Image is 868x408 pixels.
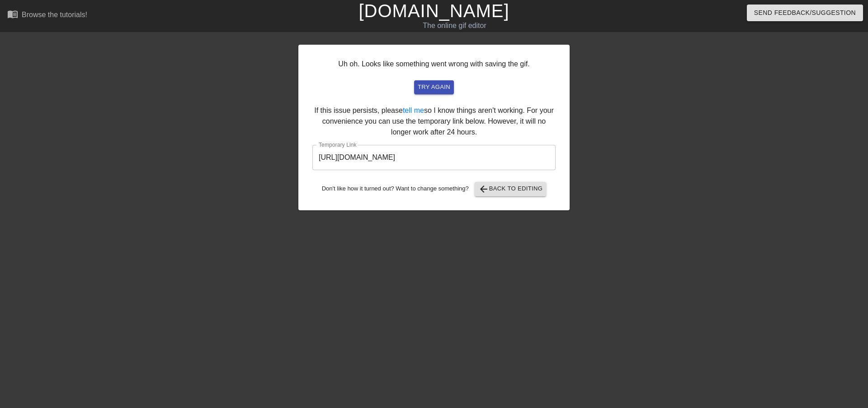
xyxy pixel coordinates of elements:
[747,5,863,21] button: Send Feedback/Suggestion
[7,9,87,23] a: Browse the tutorials!
[312,182,556,196] div: Don't like how it turned out? Want to change something?
[478,184,489,195] span: arrow_back
[478,184,543,195] span: Back to Editing
[403,107,424,114] a: tell me
[298,45,570,210] div: Uh oh. Looks like something went wrong with saving the gif. If this issue persists, please so I k...
[475,182,547,196] button: Back to Editing
[312,145,556,170] input: bare
[754,7,856,19] span: Send Feedback/Suggestion
[22,11,87,19] div: Browse the tutorials!
[418,82,450,93] span: try again
[7,9,18,19] span: menu_book
[359,1,509,21] a: [DOMAIN_NAME]
[294,20,615,31] div: The online gif editor
[414,80,454,94] button: try again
